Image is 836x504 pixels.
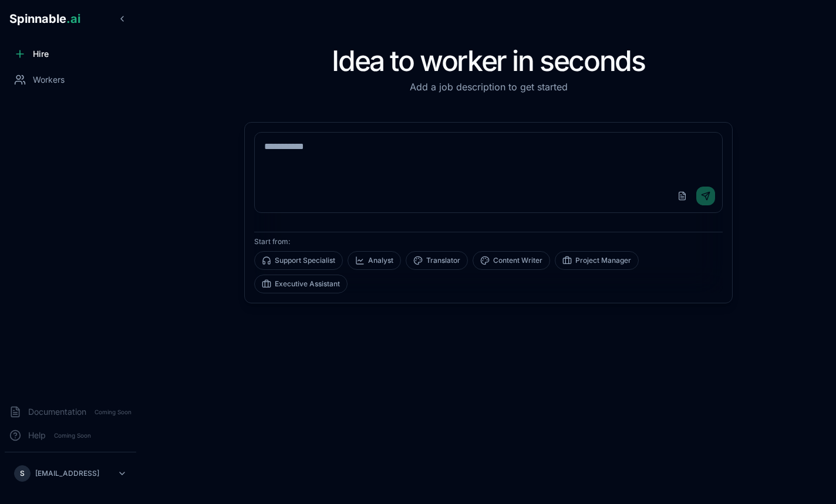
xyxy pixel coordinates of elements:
button: Translator [406,251,468,270]
button: Analyst [348,251,401,270]
span: Help [28,429,46,441]
button: Executive Assistant [254,275,348,293]
button: Support Specialist [254,251,343,270]
button: Project Manager [555,251,639,270]
span: Documentation [28,406,86,418]
p: Start from: [254,237,723,246]
span: .ai [66,12,80,26]
span: S [20,469,25,478]
p: Add a job description to get started [244,80,733,94]
button: Content Writer [473,251,550,270]
span: Spinnable [9,12,80,26]
p: [EMAIL_ADDRESS] [35,469,99,478]
h1: Idea to worker in seconds [244,47,733,75]
span: Coming Soon [91,407,135,418]
span: Coming Soon [50,430,95,441]
span: Workers [33,74,65,86]
span: Hire [33,48,49,60]
button: S[EMAIL_ADDRESS] [9,462,132,485]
